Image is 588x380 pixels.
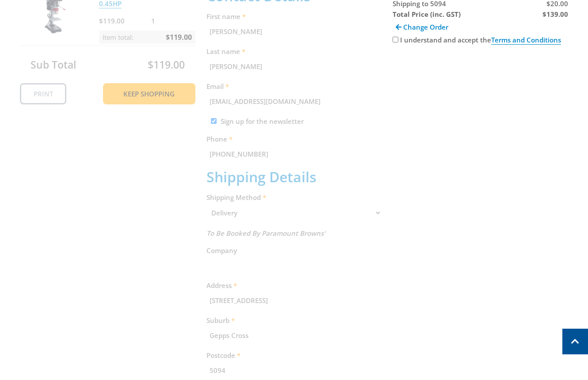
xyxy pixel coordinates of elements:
[400,35,561,45] label: I understand and accept the
[393,37,398,42] input: Please accept the terms and conditions.
[393,19,451,35] a: Change Order
[542,10,568,19] strong: $139.00
[403,23,448,31] span: Change Order
[393,10,461,19] strong: Total Price (inc. GST)
[491,35,561,45] a: Terms and Conditions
